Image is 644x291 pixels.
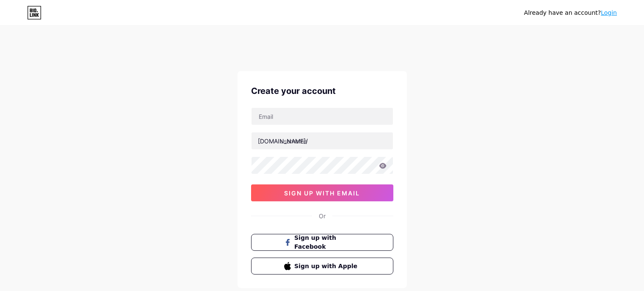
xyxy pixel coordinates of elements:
[251,85,393,97] div: Create your account
[294,233,360,251] span: Sign up with Facebook
[284,189,360,197] span: sign up with email
[251,234,393,251] button: Sign up with Facebook
[258,137,308,145] div: [DOMAIN_NAME]/
[524,8,617,17] div: Already have an account?
[601,9,617,16] a: Login
[252,108,393,125] input: Email
[251,258,393,275] button: Sign up with Apple
[252,132,393,149] input: username
[251,184,393,201] button: sign up with email
[294,262,360,271] span: Sign up with Apple
[319,211,326,220] div: Or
